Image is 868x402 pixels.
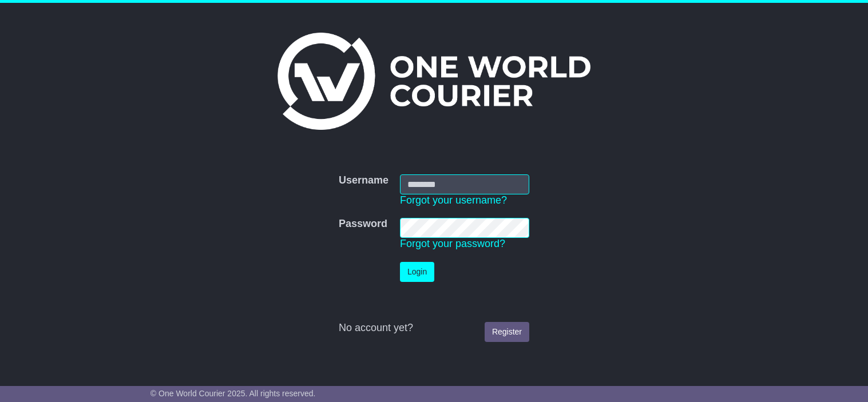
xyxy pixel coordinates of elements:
[400,262,434,282] button: Login
[278,33,590,130] img: One World
[339,218,387,230] label: Password
[339,174,389,187] label: Username
[339,322,529,335] div: No account yet?
[400,238,505,249] a: Forgot your password?
[485,322,529,342] a: Register
[400,194,507,206] a: Forgot your username?
[150,389,316,398] span: © One World Courier 2025. All rights reserved.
